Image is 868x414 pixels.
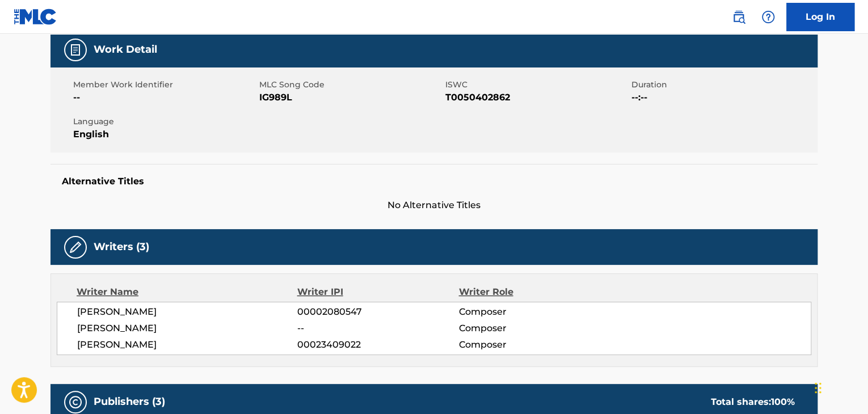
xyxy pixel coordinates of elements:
[297,322,458,335] span: --
[297,285,459,299] div: Writer IPI
[458,285,605,299] div: Writer Role
[757,6,779,28] div: Help
[631,79,815,91] span: Duration
[811,360,868,414] iframe: Chat Widget
[631,91,815,104] span: --:--
[73,91,256,104] span: --
[786,3,854,31] a: Log In
[73,116,256,128] span: Language
[297,338,458,352] span: 00023409022
[77,305,297,319] span: [PERSON_NAME]
[69,43,82,57] img: Work Detail
[458,305,605,319] span: Composer
[445,91,629,104] span: T0050402862
[94,395,165,408] h5: Publishers (3)
[69,240,82,254] img: Writers
[771,396,795,407] span: 100 %
[62,176,806,187] h5: Alternative Titles
[259,79,443,91] span: MLC Song Code
[732,10,745,24] img: search
[711,395,795,409] div: Total shares:
[50,198,818,212] span: No Alternative Titles
[14,9,57,25] img: MLC Logo
[69,395,82,409] img: Publishers
[297,305,458,319] span: 00002080547
[761,10,775,24] img: help
[73,128,256,141] span: English
[94,240,149,254] h5: Writers (3)
[73,79,256,91] span: Member Work Identifier
[259,91,443,104] span: IG989L
[77,285,297,299] div: Writer Name
[727,6,750,28] a: Public Search
[77,322,297,335] span: [PERSON_NAME]
[94,43,157,56] h5: Work Detail
[458,338,605,352] span: Composer
[77,338,297,352] span: [PERSON_NAME]
[815,371,821,405] div: Drag
[458,322,605,335] span: Composer
[445,79,629,91] span: ISWC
